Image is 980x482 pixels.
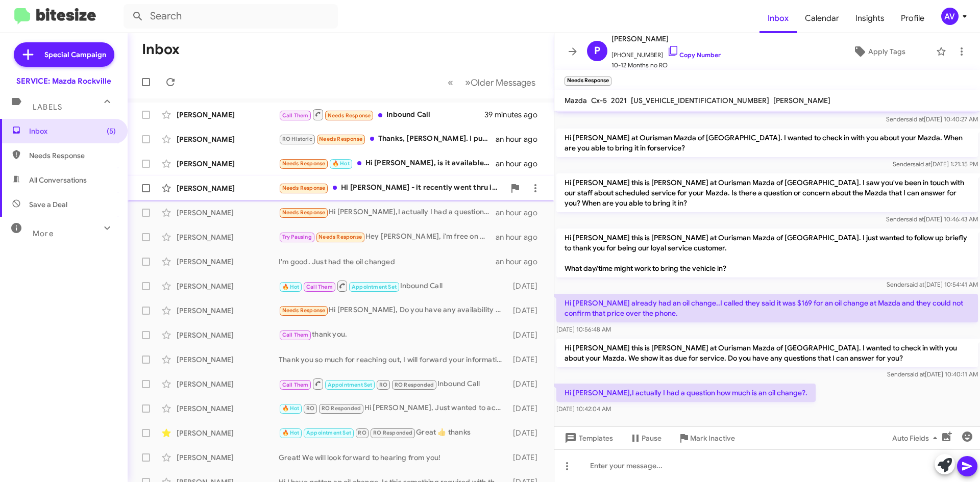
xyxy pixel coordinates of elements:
div: 39 minutes ago [484,110,546,120]
div: [PERSON_NAME] [177,403,279,414]
span: Sender [DATE] 10:54:41 AM [887,281,978,288]
div: [DATE] [508,330,546,340]
span: RO Responded [373,429,412,436]
span: Save a Deal [29,199,67,210]
span: RO Historic [282,136,312,142]
div: [PERSON_NAME] [177,134,279,144]
div: Great 👍 thanks [279,427,508,439]
div: Hi [PERSON_NAME], Just wanted to acknowledge your text. I have scheduled an appointment for [DATE] [279,402,508,414]
div: [PERSON_NAME] [177,354,279,365]
span: Needs Response [319,136,362,142]
a: Inbox [759,4,797,33]
div: thank you. [279,329,508,341]
span: said at [906,215,924,223]
div: [PERSON_NAME] [177,208,279,218]
span: Needs Response [282,209,326,216]
div: [PERSON_NAME] [177,183,279,193]
div: [PERSON_NAME] [177,306,279,316]
div: an hour ago [496,232,546,242]
span: [PHONE_NUMBER] [611,45,721,60]
span: Needs Response [318,234,362,240]
span: « [448,76,453,89]
span: said at [907,370,925,378]
button: Auto Fields [884,429,949,447]
a: Insights [847,4,893,33]
a: Special Campaign [14,42,114,67]
div: [DATE] [508,306,546,316]
p: Hi [PERSON_NAME] at Ourisman Mazda of [GEOGRAPHIC_DATA]. I wanted to check in with you about your... [556,129,978,157]
span: said at [906,281,924,288]
div: [DATE] [508,281,546,291]
span: Needs Response [282,160,326,167]
span: Call Them [282,112,309,119]
span: Needs Response [328,112,371,119]
div: Inbound Call [279,280,508,292]
span: 2021 [611,96,627,105]
div: Great! We will look forward to hearing from you! [279,452,508,463]
nav: Page navigation example [442,72,542,93]
div: Hey [PERSON_NAME], i'm free on most Tuesdays, Fridays, and Saturdays. I'm out of town until the 1... [279,231,496,243]
div: [DATE] [508,403,546,414]
p: Hi [PERSON_NAME] this is [PERSON_NAME] at Ourisman Mazda of [GEOGRAPHIC_DATA]. I saw you've been ... [556,173,978,212]
div: [DATE] [508,379,546,389]
span: Auto Fields [892,429,941,447]
span: 🔥 Hot [282,405,300,412]
div: Hi [PERSON_NAME],I actually I had a question how much is an oil change?. [279,207,496,218]
div: SERVICE: Mazda Rockville [16,76,111,86]
span: Needs Response [282,185,326,191]
span: Sender [DATE] 10:46:43 AM [886,215,978,223]
span: » [465,76,471,89]
span: Mazda [565,96,587,105]
span: 🔥 Hot [282,284,300,290]
div: an hour ago [496,257,546,267]
span: Call Them [306,284,333,290]
div: an hour ago [496,134,546,144]
a: Copy Number [667,51,721,59]
span: RO [306,405,314,412]
span: Needs Response [282,307,326,314]
span: Inbox [29,126,116,136]
p: Hi [PERSON_NAME] this is [PERSON_NAME] at Ourisman Mazda of [GEOGRAPHIC_DATA]. I just wanted to f... [556,229,978,277]
div: [PERSON_NAME] [177,428,279,438]
span: Cx-5 [591,96,607,105]
span: Try Pausing [282,234,312,240]
span: said at [913,160,930,168]
span: P [594,43,600,59]
span: 10-12 Months no RO [611,60,721,70]
div: [PERSON_NAME] [177,281,279,291]
p: Hi [PERSON_NAME],I actually I had a question how much is an oil change?. [556,384,816,402]
div: [PERSON_NAME] [177,257,279,267]
div: [PERSON_NAME] [177,159,279,169]
div: [PERSON_NAME] [177,232,279,242]
span: Needs Response [29,150,116,161]
span: 🔥 Hot [332,160,350,167]
a: Profile [893,4,933,33]
span: Older Messages [471,77,535,88]
div: Hi [PERSON_NAME], Do you have any availability for morning drop off with taxi service in the next... [279,305,508,316]
span: 🔥 Hot [282,429,300,436]
span: Sender [DATE] 1:21:15 PM [893,160,978,168]
div: Inbound Call [279,108,484,121]
div: an hour ago [496,208,546,218]
p: Hi [PERSON_NAME] this is [PERSON_NAME] at Ourisman Mazda of [GEOGRAPHIC_DATA]. I wanted to check ... [556,339,978,367]
span: Templates [562,429,613,447]
div: Hi [PERSON_NAME], is it available at 8AM on [DATE] [279,158,496,169]
span: Sender [DATE] 10:40:11 AM [887,370,978,378]
div: [DATE] [508,354,546,365]
span: RO [358,429,366,436]
span: Special Campaign [44,49,106,60]
span: said at [906,115,924,123]
button: AV [933,8,969,25]
div: an hour ago [496,159,546,169]
a: Calendar [797,4,847,33]
span: Apply Tags [868,42,905,61]
button: Pause [621,429,670,447]
button: Mark Inactive [670,429,743,447]
span: Labels [33,103,62,112]
button: Next [459,72,542,93]
span: Appointment Set [352,284,397,290]
span: Pause [642,429,661,447]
